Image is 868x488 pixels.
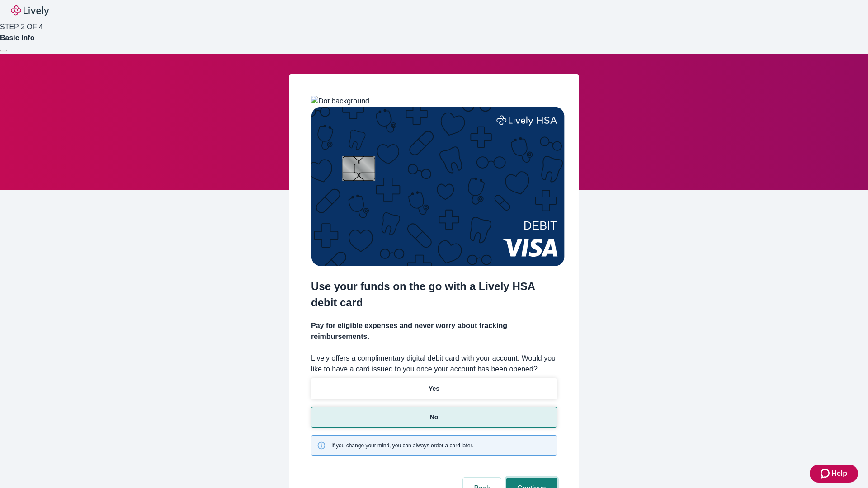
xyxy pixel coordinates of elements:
button: Zendesk support iconHelp [810,465,858,483]
span: If you change your mind, you can always order a card later. [331,441,473,450]
button: Yes [311,378,557,399]
h2: Use your funds on the go with a Lively HSA debit card [311,278,557,311]
label: Lively offers a complimentary digital debit card with your account. Would you like to have a card... [311,353,557,375]
img: Lively [11,5,49,16]
p: No [430,413,439,422]
p: Yes [429,384,439,394]
svg: Zendesk support icon [821,468,831,479]
img: Debit card [311,107,565,266]
h4: Pay for eligible expenses and never worry about tracking reimbursements. [311,320,557,342]
button: No [311,407,557,428]
img: Dot background [311,96,369,107]
span: Help [831,468,847,479]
